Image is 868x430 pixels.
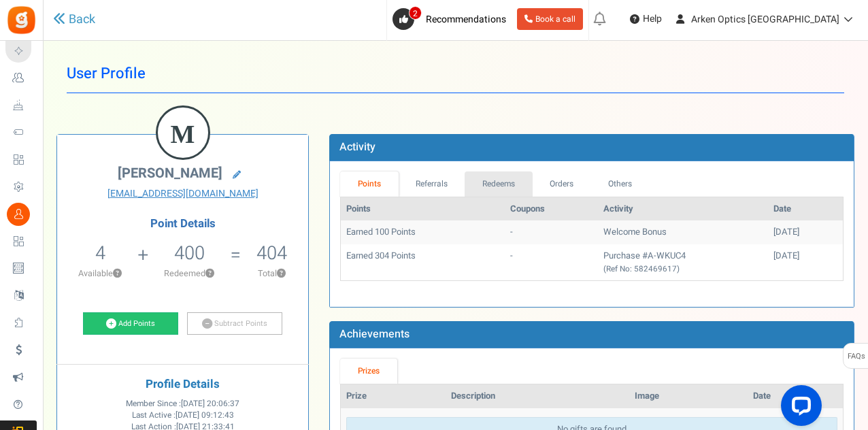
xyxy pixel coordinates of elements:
[505,244,598,280] td: -
[603,263,680,275] small: (Ref No: 582469617)
[639,12,662,26] span: Help
[598,244,768,280] td: Purchase #A-WKUC4
[341,244,505,280] td: Earned 304 Points
[399,171,465,197] a: Referrals
[339,326,410,342] b: Achievements
[340,171,399,197] a: Points
[505,220,598,244] td: -
[629,384,748,408] th: Image
[126,398,239,410] span: Member Since :
[132,410,234,421] span: Last Active :
[505,197,598,221] th: Coupons
[341,197,505,221] th: Points
[624,8,667,30] a: Help
[341,384,446,408] th: Prize
[176,410,234,421] span: [DATE] 09:12:43
[205,269,214,278] button: ?
[118,163,222,183] span: [PERSON_NAME]
[64,267,136,280] p: Available
[67,187,298,201] a: [EMAIL_ADDRESS][DOMAIN_NAME]
[67,378,298,391] h4: Profile Details
[598,220,768,244] td: Welcome Bonus
[446,384,629,408] th: Description
[768,197,843,221] th: Date
[57,218,308,230] h4: Point Details
[465,171,533,197] a: Redeems
[277,269,286,278] button: ?
[113,269,122,278] button: ?
[533,171,591,197] a: Orders
[591,171,650,197] a: Others
[6,5,37,35] img: Gratisfaction
[773,226,837,239] div: [DATE]
[393,8,512,30] a: 2 Recommendations
[150,267,229,280] p: Redeemed
[242,267,301,280] p: Total
[847,344,865,369] span: FAQs
[95,239,105,267] span: 4
[598,197,768,221] th: Activity
[158,107,208,161] figcaption: M
[773,250,837,263] div: [DATE]
[426,12,506,27] span: Recommendations
[174,243,205,263] h5: 400
[517,8,583,30] a: Book a call
[83,312,178,335] a: Add Points
[409,6,422,20] span: 2
[256,243,287,263] h5: 404
[340,359,397,384] a: Prizes
[187,312,282,335] a: Subtract Points
[341,220,505,244] td: Earned 100 Points
[67,54,844,93] h1: User Profile
[748,384,843,408] th: Date
[691,12,839,27] span: Arken Optics [GEOGRAPHIC_DATA]
[181,398,239,410] span: [DATE] 20:06:37
[339,139,375,155] b: Activity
